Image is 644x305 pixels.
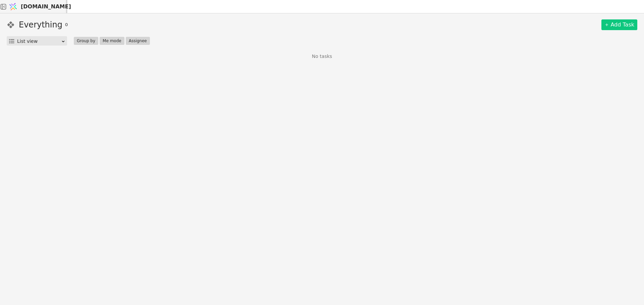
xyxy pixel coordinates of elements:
[8,0,18,13] img: Logo
[21,3,71,11] span: [DOMAIN_NAME]
[65,21,68,28] span: 0
[17,36,61,46] div: List view
[100,37,124,45] button: Me mode
[126,37,150,45] button: Assignee
[312,53,332,60] p: No tasks
[74,37,98,45] button: Group by
[19,19,62,31] h1: Everything
[7,0,67,13] a: [DOMAIN_NAME]
[601,19,637,30] a: Add Task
